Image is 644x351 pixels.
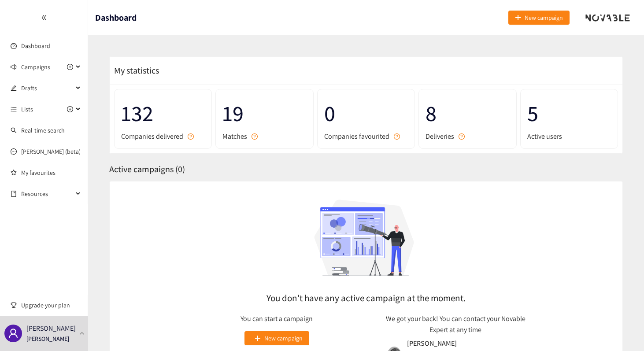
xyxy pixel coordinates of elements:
[11,302,17,308] span: trophy
[394,133,400,140] span: question-circle
[121,96,205,131] span: 132
[21,100,33,118] span: Lists
[8,328,19,339] span: user
[377,313,534,335] p: We got your back! You can contact your Novable Expert at any time
[426,131,454,142] span: Deliveries
[21,58,50,76] span: Campaigns
[21,42,50,50] a: Dashboard
[21,296,81,314] span: Upgrade your plan
[21,126,65,134] a: Real-time search
[264,333,303,343] span: New campaign
[11,191,17,197] span: book
[21,79,73,97] span: Drafts
[407,338,457,349] p: [PERSON_NAME]
[198,313,355,324] p: You can start a campaign
[11,85,17,91] span: edit
[426,96,509,131] span: 8
[244,331,309,345] button: plusNew campaign
[266,291,466,305] h2: You don't have any active campaign at the moment.
[67,106,73,112] span: plus-circle
[324,96,408,131] span: 0
[324,131,389,142] span: Companies favourited
[26,323,76,334] p: [PERSON_NAME]
[110,65,159,76] span: My statistics
[21,164,81,181] a: My favourites
[41,15,47,21] span: double-left
[600,309,644,351] iframe: Chat Widget
[525,13,563,22] span: New campaign
[252,133,258,140] span: question-circle
[121,131,183,142] span: Companies delivered
[459,133,465,140] span: question-circle
[515,15,521,22] span: plus
[188,133,194,140] span: question-circle
[67,64,73,70] span: plus-circle
[222,96,306,131] span: 19
[222,131,247,142] span: Matches
[11,106,17,112] span: unordered-list
[508,11,570,25] button: plusNew campaign
[109,163,185,175] span: Active campaigns ( 0 )
[11,64,17,70] span: sound
[26,334,69,344] p: [PERSON_NAME]
[527,131,562,142] span: Active users
[21,148,81,155] a: [PERSON_NAME] (beta)
[255,335,261,342] span: plus
[21,185,73,203] span: Resources
[527,96,611,131] span: 5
